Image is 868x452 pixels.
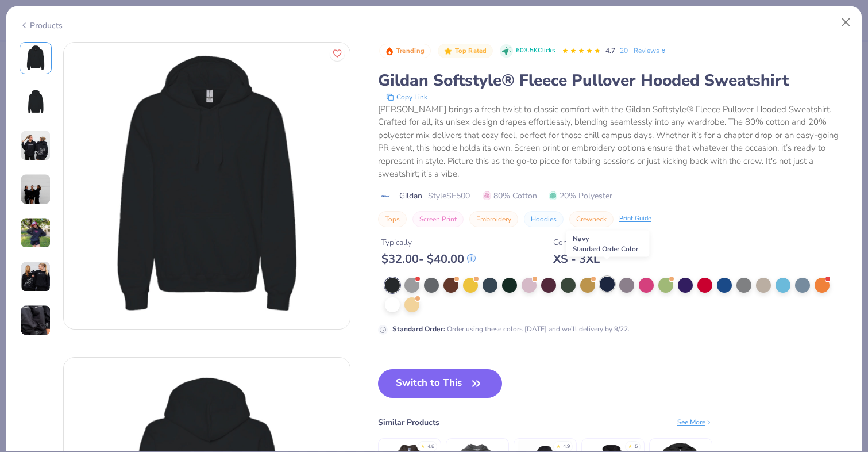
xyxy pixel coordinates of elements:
[378,416,439,428] div: Similar Products
[64,43,350,329] img: Front
[379,44,431,59] button: Badge Button
[524,211,564,227] button: Hoodies
[455,48,487,54] span: Top Rated
[22,44,49,72] img: Front
[22,88,49,116] img: Back
[385,47,394,56] img: Trending sort
[620,45,668,56] a: 20+ Reviews
[330,46,345,61] button: Like
[483,190,537,202] span: 80% Cotton
[628,443,632,447] div: ★
[573,244,638,254] span: Standard Order Color
[378,103,849,181] div: [PERSON_NAME] brings a fresh twist to classic comfort with the Gildan Softstyle® Fleece Pullover ...
[412,211,464,227] button: Screen Print
[428,190,470,202] span: Style SF500
[20,130,51,161] img: User generated content
[381,252,476,266] div: $ 32.00 - $ 40.00
[421,443,425,447] div: ★
[563,443,570,451] div: 4.9
[516,46,555,56] span: 603.5K Clicks
[605,46,615,55] span: 4.7
[619,214,651,224] div: Print Guide
[392,324,630,334] div: Order using these colors [DATE] and we’ll delivery by 9/22.
[20,174,51,205] img: User generated content
[20,305,51,336] img: User generated content
[677,417,712,427] div: See More
[378,369,503,398] button: Switch to This
[392,324,445,334] strong: Standard Order :
[553,252,600,266] div: XS - 3XL
[438,44,493,59] button: Badge Button
[569,211,614,227] button: Crewneck
[835,12,857,33] button: Close
[427,443,434,451] div: 4.8
[378,70,849,91] div: Gildan Softstyle® Fleece Pullover Hooded Sweatshirt
[378,211,407,227] button: Tops
[20,217,51,248] img: User generated content
[469,211,518,227] button: Embroidery
[443,47,453,56] img: Top Rated sort
[383,91,431,103] button: copy to clipboard
[635,443,638,451] div: 5
[566,231,650,257] div: Navy
[549,190,612,202] span: 20% Polyester
[399,190,422,202] span: Gildan
[556,443,561,447] div: ★
[381,236,476,248] div: Typically
[562,42,601,60] div: 4.7 Stars
[378,191,394,201] img: brand logo
[20,261,51,292] img: User generated content
[396,48,425,54] span: Trending
[553,236,600,248] div: Comes In
[20,20,63,32] div: Products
